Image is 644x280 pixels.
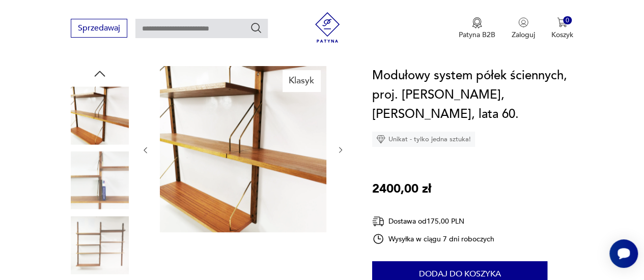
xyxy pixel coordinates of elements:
div: Dostawa od 175,00 PLN [372,215,494,228]
img: Zdjęcie produktu Modułowy system półek ściennych, proj. Poul Cadovius, Dania, lata 60. [71,151,129,209]
img: Patyna - sklep z meblami i dekoracjami vintage [312,12,343,43]
a: Ikona medaluPatyna B2B [459,17,495,40]
img: Ikona koszyka [557,17,567,27]
img: Zdjęcie produktu Modułowy system półek ściennych, proj. Poul Cadovius, Dania, lata 60. [71,216,129,274]
div: Unikat - tylko jedna sztuka! [372,132,475,147]
p: Patyna B2B [459,30,495,40]
div: Klasyk [283,70,320,91]
img: Ikona medalu [472,17,482,28]
a: Sprzedawaj [71,25,127,33]
button: 0Koszyk [551,17,573,40]
h1: Modułowy system półek ściennych, proj. [PERSON_NAME], [PERSON_NAME], lata 60. [372,66,573,124]
button: Sprzedawaj [71,19,127,38]
p: Koszyk [551,30,573,40]
button: Zaloguj [512,17,535,40]
p: 2400,00 zł [372,179,431,199]
button: Patyna B2B [459,17,495,40]
div: 0 [563,16,572,25]
div: Wysyłka w ciągu 7 dni roboczych [372,233,494,245]
img: Zdjęcie produktu Modułowy system półek ściennych, proj. Poul Cadovius, Dania, lata 60. [71,86,129,144]
img: Ikonka użytkownika [518,17,528,27]
iframe: Smartsupp widget button [609,239,638,268]
img: Ikona dostawy [372,215,384,228]
button: Szukaj [250,22,262,34]
img: Zdjęcie produktu Modułowy system półek ściennych, proj. Poul Cadovius, Dania, lata 60. [160,66,326,232]
img: Ikona diamentu [376,135,385,144]
p: Zaloguj [512,30,535,40]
